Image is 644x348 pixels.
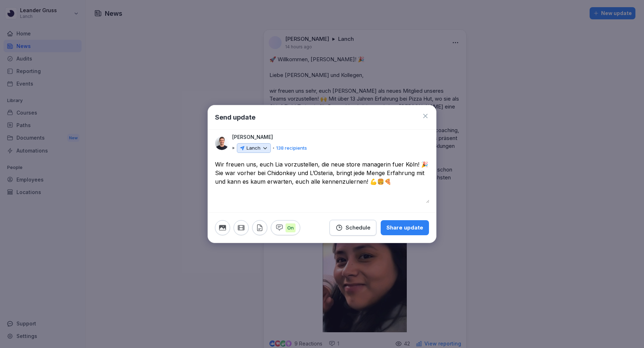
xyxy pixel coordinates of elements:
[247,145,260,152] p: Lanch
[215,112,255,122] h1: Send update
[276,145,307,152] p: 138 recipients
[286,223,296,233] p: On
[336,224,370,232] div: Schedule
[232,133,273,141] p: [PERSON_NAME]
[386,224,423,232] div: Share update
[381,220,429,235] button: Share update
[215,136,229,150] img: l5aexj2uen8fva72jjw1hczl.png
[271,220,300,235] button: On
[330,220,376,236] button: Schedule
